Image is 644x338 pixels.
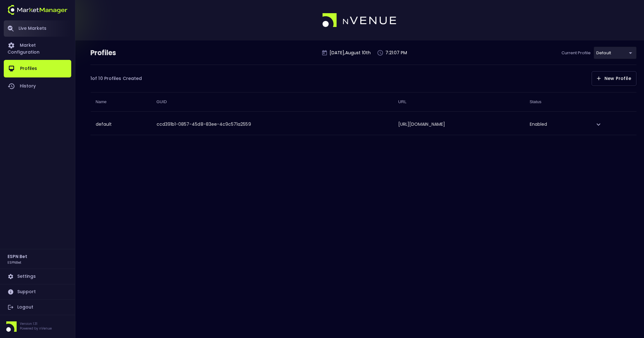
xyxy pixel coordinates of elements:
[4,20,71,37] a: Live Markets
[561,50,591,56] p: Current Profile
[90,75,142,82] div: 1 of 10 Profiles Created
[8,253,27,260] h2: ESPN Bet
[20,321,52,326] p: Version 1.31
[4,284,71,299] a: Support
[4,37,71,60] a: Market Configuration
[91,114,152,135] th: default
[525,92,588,111] th: Status
[322,13,397,28] img: logo
[530,121,547,127] span: Enabled
[152,114,393,135] td: ccd391b1-0857-45d8-83ee-4c9c571a2559
[4,60,71,77] a: Profiles
[393,114,525,135] td: [URL][DOMAIN_NAME]
[8,260,21,265] h3: ESPNBet
[4,269,71,284] a: Settings
[594,47,636,59] div: default
[20,326,52,331] p: Powered by nVenue
[91,92,152,111] th: Name
[4,300,71,315] a: Logout
[8,5,67,15] img: logo
[4,77,71,95] a: History
[385,50,407,56] p: 7:21:07 PM
[152,92,393,111] th: GUID
[592,71,636,86] button: New Profile
[330,50,371,56] p: [DATE] , August 10 th
[393,92,525,111] th: URL
[90,48,167,58] div: Profiles
[4,321,71,332] div: Version 1.31Powered by nVenue
[593,119,604,130] button: expand row
[90,92,636,135] table: collapsible table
